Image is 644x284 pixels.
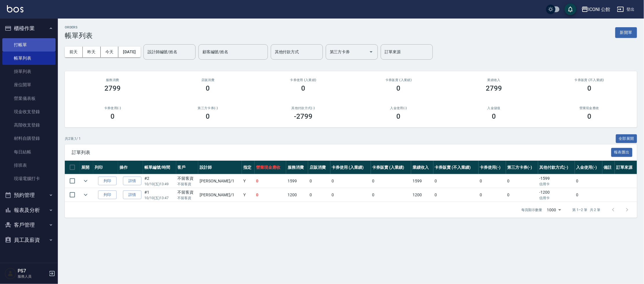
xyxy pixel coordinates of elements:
h3: -2799 [294,112,312,120]
h2: 業績收入 [453,78,535,82]
div: 1000 [545,202,563,218]
button: 登出 [615,4,637,15]
td: 0 [506,174,538,188]
h2: 卡券販賣 (不入業績) [549,78,630,82]
h2: 第三方卡券(-) [167,106,249,110]
td: 1200 [411,188,433,202]
p: 10/10 (五) 13:49 [144,182,175,187]
td: [PERSON_NAME] /1 [198,174,242,188]
a: 高階收支登錄 [2,118,56,132]
th: 營業現金應收 [255,161,286,174]
th: 帳單編號/時間 [143,161,176,174]
a: 座位開單 [2,78,56,91]
td: 0 [330,188,371,202]
a: 掛單列表 [2,65,56,78]
td: 0 [330,174,371,188]
td: #1 [143,188,176,202]
button: 員工及薪資 [2,232,56,248]
td: 1200 [286,188,308,202]
h2: 卡券使用(-) [72,106,153,110]
td: 0 [371,174,411,188]
td: 0 [575,188,602,202]
button: 預約管理 [2,188,56,203]
th: 入金使用(-) [575,161,602,174]
div: 不留客資 [178,175,197,182]
button: Open [367,47,376,56]
td: #2 [143,174,176,188]
th: 業績收入 [411,161,433,174]
td: -1599 [538,174,575,188]
img: Person [5,268,16,279]
h2: 入金儲值 [453,106,535,110]
td: 0 [308,174,330,188]
h3: 0 [397,84,401,92]
td: 0 [255,174,286,188]
p: 共 2 筆, 1 / 1 [65,136,81,141]
button: 報表及分析 [2,203,56,218]
h3: 0 [301,84,305,92]
th: 訂單來源 [615,161,637,174]
th: 列印 [93,161,118,174]
a: 排班表 [2,159,56,172]
h3: 0 [206,112,210,120]
p: 不留客資 [178,182,197,187]
button: 列印 [98,177,117,186]
th: 卡券販賣 (不入業績) [433,161,479,174]
th: 服務消費 [286,161,308,174]
button: 昨天 [83,47,101,57]
a: 報表匯出 [611,149,633,155]
button: expand row [81,190,90,199]
button: ICONI 公館 [579,3,613,15]
p: 第 1–2 筆 共 2 筆 [573,207,601,212]
button: 客戶管理 [2,217,56,232]
a: 每日結帳 [2,145,56,159]
td: -1200 [538,188,575,202]
h2: 入金使用(-) [358,106,439,110]
a: 詳情 [123,177,141,186]
a: 打帳單 [2,38,56,52]
h5: PS7 [18,268,47,274]
th: 其他付款方式(-) [538,161,575,174]
th: 指定 [242,161,255,174]
p: 每頁顯示數量 [522,207,542,212]
td: 1599 [286,174,308,188]
td: 0 [433,174,479,188]
h2: 卡券使用 (入業績) [262,78,344,82]
h2: 其他付款方式(-) [262,106,344,110]
p: 信用卡 [540,195,573,201]
th: 客戶 [176,161,198,174]
h3: 0 [587,84,591,92]
a: 現場電腦打卡 [2,172,56,185]
td: 0 [433,188,479,202]
h3: 服務消費 [72,78,153,82]
th: 展開 [80,161,93,174]
th: 店販消費 [308,161,330,174]
th: 設計師 [198,161,242,174]
button: 報表匯出 [611,148,633,157]
td: 1599 [411,174,433,188]
th: 第三方卡券(-) [506,161,538,174]
button: expand row [81,177,90,185]
div: ICONI 公館 [588,6,610,13]
th: 卡券使用(-) [479,161,506,174]
th: 卡券使用 (入業績) [330,161,371,174]
p: 10/10 (五) 13:47 [144,195,175,201]
td: 0 [479,174,506,188]
th: 操作 [118,161,143,174]
td: Y [242,188,255,202]
h2: 卡券販賣 (入業績) [358,78,439,82]
td: [PERSON_NAME] /1 [198,188,242,202]
button: 櫃檯作業 [2,21,56,36]
button: [DATE] [118,47,140,57]
p: 不留客資 [178,195,197,201]
a: 新開單 [615,30,637,35]
h2: 營業現金應收 [549,106,630,110]
button: 今天 [101,47,119,57]
h3: 帳單列表 [65,32,93,40]
td: 0 [479,188,506,202]
a: 帳單列表 [2,52,56,65]
a: 營業儀表板 [2,92,56,105]
td: 0 [308,188,330,202]
h3: 0 [111,112,115,120]
button: save [565,3,576,15]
